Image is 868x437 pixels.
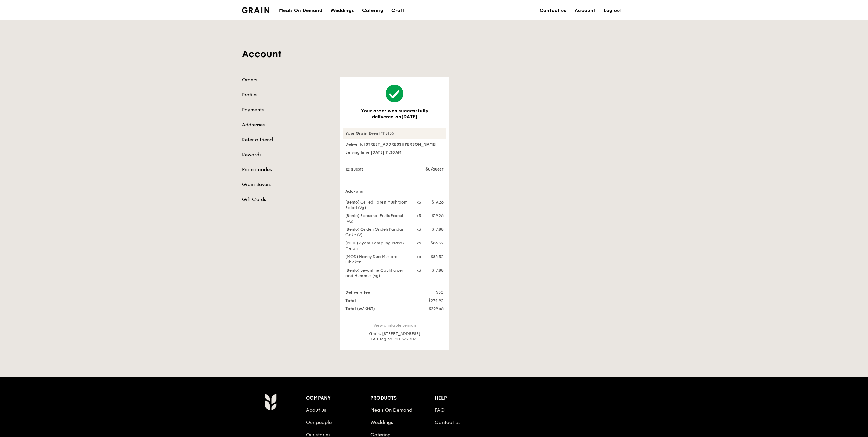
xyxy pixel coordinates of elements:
div: x6 [412,254,421,259]
div: Catering [362,0,383,21]
div: Deliver to [343,142,446,147]
div: Help [435,393,499,403]
div: $85.32 [421,254,448,259]
div: $85.32 [421,240,448,246]
div: x3 [412,199,421,205]
div: #P8135 [343,128,446,139]
div: Company [306,393,370,403]
a: Craft [387,0,408,21]
div: Weddings [330,0,354,21]
img: Grain [242,7,269,13]
strong: Total [345,298,356,303]
div: $30 [412,290,448,295]
div: Products [370,393,435,403]
div: (Bento) Grilled Forest Mushroom Salad (Vg) [341,199,412,210]
strong: [STREET_ADDRESS][PERSON_NAME] [364,142,437,147]
a: Promo codes [242,166,332,173]
a: Addresses [242,122,332,128]
div: (MOD) Ayam Kampung Masak Merah [341,240,412,251]
div: (MOD) Honey Duo Mustard Chicken [341,254,412,265]
div: Grain, [STREET_ADDRESS] GST reg no: 201332903E [343,331,446,342]
h1: Account [242,48,626,60]
a: Contact us [536,0,571,21]
a: Payments [242,107,332,113]
div: Serving time: [343,150,446,155]
strong: [DATE] 11:30AM [371,150,401,155]
a: Profile [242,92,332,98]
div: Meals On Demand [279,0,322,21]
div: $19.26 [421,213,448,218]
div: x3 [412,227,421,232]
img: Grain [264,393,276,410]
span: [DATE] [401,114,417,120]
a: Rewards [242,151,332,158]
div: $17.88 [421,268,448,273]
div: $299.66 [412,306,448,311]
a: Weddings [370,420,393,425]
h3: Your order was successfully delivered on [351,108,438,120]
div: (Bento) Ondeh Ondeh Pandan Cake (V) [341,227,412,238]
a: Catering [358,0,387,21]
a: Log out [600,0,626,21]
a: Gift Cards [242,196,332,203]
div: (Bento) Levantine Cauliflower and Hummus (Vg) [341,268,412,278]
div: $0/guest [412,166,448,172]
strong: Delivery fee [345,290,370,295]
a: Refer a friend [242,136,332,143]
a: View printable version [373,323,416,328]
div: Add-ons [341,189,448,194]
div: $17.88 [421,227,448,232]
a: Account [571,0,600,21]
div: 12 guests [341,166,412,172]
div: x3 [412,268,421,273]
div: x3 [412,213,421,218]
strong: Total (w/ GST) [345,306,375,311]
a: Contact us [435,420,460,425]
a: Weddings [326,0,358,21]
a: Meals On Demand [370,407,412,413]
strong: Your Grain Event [345,131,380,136]
div: x6 [412,240,421,246]
div: $19.26 [421,199,448,205]
div: $274.92 [412,298,448,303]
div: Craft [391,0,404,21]
a: Our people [306,420,332,425]
a: Grain Savers [242,181,332,188]
a: FAQ [435,407,445,413]
a: About us [306,407,326,413]
div: (Bento) Seasonal Fruits Parcel (Vg) [341,213,412,224]
a: Orders [242,77,332,83]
